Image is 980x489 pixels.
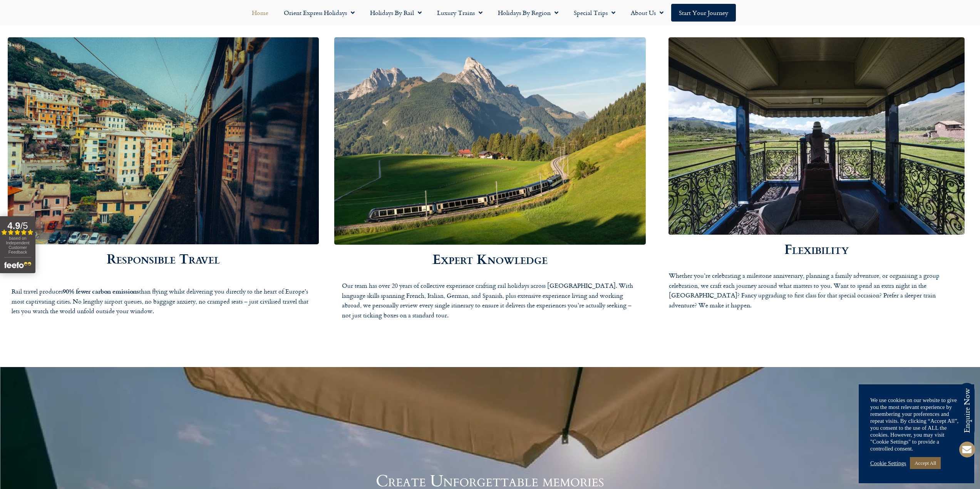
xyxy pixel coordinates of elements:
a: Holidays by Region [490,4,566,22]
h2: Expert Knowledge [334,252,645,265]
a: Accept All [910,457,941,469]
a: Home [244,4,276,22]
a: Special Trips [566,4,623,22]
a: Holidays by Rail [362,4,429,22]
p: Our team has over 20 years of collective experience crafting rail holidays across [GEOGRAPHIC_DAT... [342,281,638,320]
p: Rail travel produces than flying whilst delivering you directly to the heart of Europe’s most cap... [12,277,315,316]
h2: Responsible Travel [8,252,319,265]
div: We use cookies on our website to give you the most relevant experience by remembering your prefer... [870,397,963,452]
h2: Flexibility [661,242,972,255]
strong: 90% fewer carbon emissions [63,287,139,295]
a: Luxury Trains [429,4,490,22]
a: Cookie Settings [870,460,906,467]
p: Whether you’re celebrating a milestone anniversary, planning a family adventure, or organising a ... [669,271,965,310]
nav: Menu [4,4,976,22]
a: Orient Express Holidays [276,4,362,22]
a: Start your Journey [671,4,736,22]
a: About Us [623,4,671,22]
